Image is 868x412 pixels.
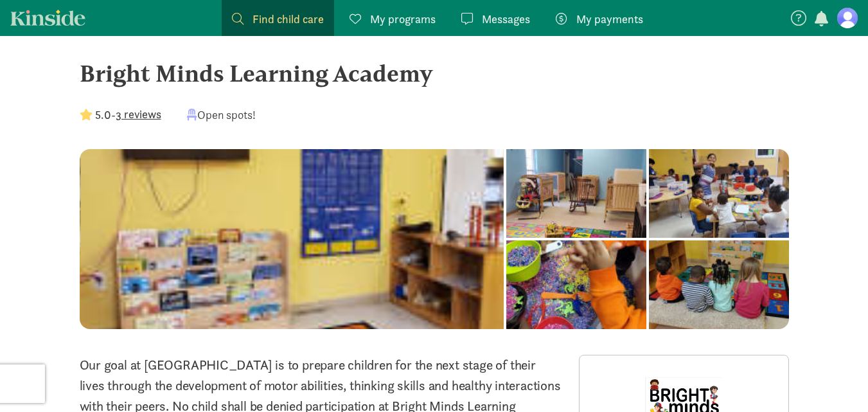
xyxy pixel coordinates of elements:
[576,10,643,28] span: My payments
[252,10,324,28] span: Find child care
[95,107,111,122] strong: 5.0
[116,105,161,123] button: 3 reviews
[10,10,85,26] a: Kinside
[80,106,161,123] div: -
[187,106,256,123] div: Open spots!
[482,10,530,28] span: Messages
[80,56,789,91] div: Bright Minds Learning Academy
[370,10,436,28] span: My programs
